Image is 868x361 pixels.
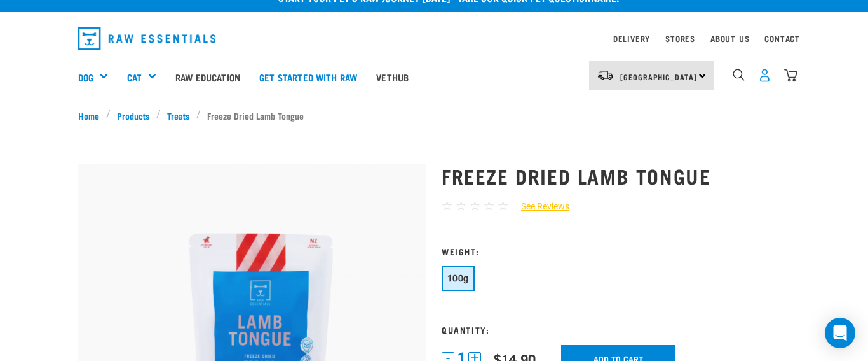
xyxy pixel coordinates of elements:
[442,266,475,291] button: 100g
[111,109,156,122] a: Products
[764,36,800,41] a: Contact
[447,273,469,283] span: 100g
[127,70,142,85] a: Cat
[78,70,93,85] a: Dog
[758,69,771,82] img: user.png
[442,164,790,187] h1: Freeze Dried Lamb Tongue
[597,69,614,81] img: van-moving.png
[78,27,215,50] img: Raw Essentials Logo
[68,22,800,55] nav: dropdown navigation
[620,74,697,79] span: [GEOGRAPHIC_DATA]
[442,246,790,256] h3: Weight:
[161,109,196,122] a: Treats
[498,199,508,213] span: ☆
[367,52,418,103] a: Vethub
[470,199,480,213] span: ☆
[166,52,250,103] a: Raw Education
[442,199,452,213] span: ☆
[442,325,790,334] h3: Quantity:
[78,109,790,122] nav: breadcrumbs
[784,69,797,82] img: home-icon@2x.png
[250,52,367,103] a: Get started with Raw
[665,36,695,41] a: Stores
[484,199,494,213] span: ☆
[825,318,855,348] div: Open Intercom Messenger
[710,36,749,41] a: About Us
[508,200,569,213] a: See Reviews
[78,109,106,122] a: Home
[733,69,745,81] img: home-icon-1@2x.png
[613,36,650,41] a: Delivery
[456,199,466,213] span: ☆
